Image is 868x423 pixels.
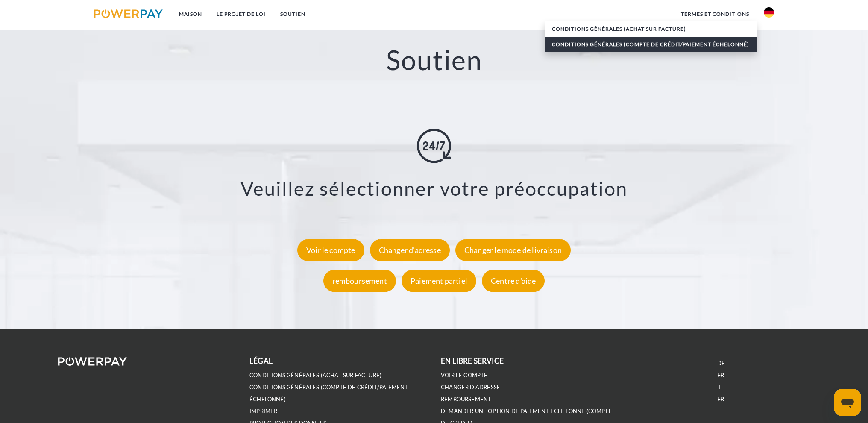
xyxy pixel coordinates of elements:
[332,276,387,285] font: remboursement
[172,6,209,22] a: Maison
[249,408,277,415] a: IMPRIMER
[321,276,398,285] a: remboursement
[718,372,724,379] a: FR
[491,276,536,285] font: Centre d'aide
[464,245,562,255] font: Changer le mode de livraison
[441,372,488,379] a: Voir le compte
[480,276,547,285] a: Centre d'aide
[718,396,724,403] a: FR
[209,6,273,22] a: LE PROJET DE LOI
[718,384,723,391] a: IL
[249,372,381,379] a: Conditions générales (achat sur facture)
[368,245,452,255] a: Changer d'adresse
[399,276,478,285] a: Paiement partiel
[379,245,441,255] font: Changer d'adresse
[295,245,367,255] a: Voir le compte
[764,7,774,18] img: de
[249,356,273,365] font: légal
[717,360,725,367] a: DE
[94,9,163,18] img: logo-powerpay.svg
[545,21,757,37] a: Conditions générales (achat sur facture)
[306,245,355,255] font: Voir le compte
[453,245,573,255] a: Changer le mode de livraison
[441,396,491,403] a: remboursement
[552,41,749,47] font: Conditions générales (compte de crédit/paiement échelonné)
[552,26,686,32] font: Conditions générales (achat sur facture)
[58,357,127,366] img: logo-powerpay-white.svg
[240,177,628,200] font: Veuillez sélectionner votre préoccupation
[417,129,451,163] img: online-shopping.svg
[681,11,749,17] font: termes et conditions
[441,356,504,365] font: en libre service
[674,6,757,22] a: termes et conditions
[545,37,757,52] a: Conditions générales (compte de crédit/paiement échelonné)
[179,11,202,17] font: Maison
[249,384,408,403] a: Conditions générales (compte de crédit/paiement échelonné)
[273,6,313,22] a: SOUTIEN
[280,11,305,17] font: SOUTIEN
[217,11,266,17] font: LE PROJET DE LOI
[834,389,861,416] iframe: Bouton de lancement de la fenêtre de messagerie
[411,276,467,285] font: Paiement partiel
[441,384,500,391] a: Changer d'adresse
[386,44,482,76] font: Soutien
